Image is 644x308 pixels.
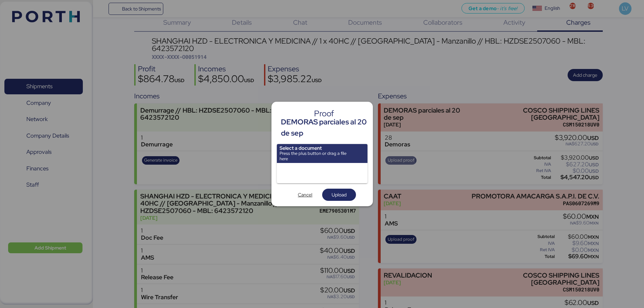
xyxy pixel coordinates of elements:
[332,191,347,199] span: Upload
[281,111,367,117] div: Proof
[281,117,367,139] div: DEMORAS parciales al 20 de sep
[322,189,356,201] button: Upload
[298,191,312,199] span: Cancel
[288,189,322,201] button: Cancel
